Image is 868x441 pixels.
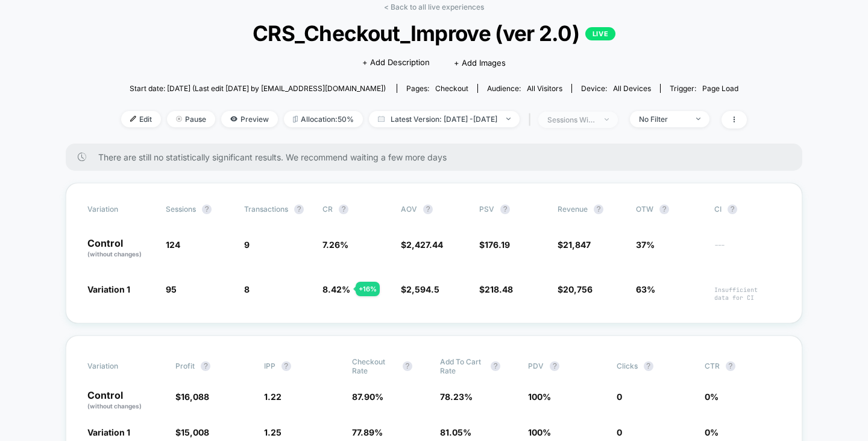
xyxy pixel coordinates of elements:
div: Trigger: [670,84,738,93]
span: Variation [87,357,154,375]
div: + 16 % [356,282,380,296]
a: < Back to all live experiences [384,2,484,11]
span: 100 % [528,427,551,437]
span: There are still no statistically significant results. We recommend waiting a few more days [98,152,778,162]
span: Checkout Rate [352,357,397,375]
img: edit [130,116,136,122]
span: AOV [401,205,417,214]
span: Pause [167,111,215,127]
span: Preview [221,111,278,127]
img: end [506,118,511,120]
span: Allocation: 50% [284,111,363,127]
img: end [605,118,609,121]
span: Page Load [702,84,738,93]
span: Latest Version: [DATE] - [DATE] [369,111,520,127]
span: Profit [175,361,195,370]
span: 81.05 % [440,427,471,437]
span: OTW [636,205,702,214]
span: PSV [479,205,494,214]
div: Pages: [406,84,468,93]
span: + Add Images [454,58,506,68]
span: | [526,111,538,128]
button: ? [644,361,653,371]
img: end [696,118,700,120]
span: Edit [121,111,161,127]
span: 0 % [705,392,719,402]
span: 78.23 % [440,392,473,402]
button: ? [294,205,304,214]
span: Clicks [617,361,638,370]
button: ? [594,205,603,214]
button: ? [403,361,412,371]
span: 9 [244,240,250,250]
span: 1.25 [264,427,281,437]
span: Start date: [DATE] (Last edit [DATE] by [EMAIL_ADDRESS][DOMAIN_NAME]) [130,84,386,93]
span: IPP [264,361,275,370]
span: CI [714,205,781,214]
span: 0 [617,427,622,437]
span: 21,847 [563,240,591,250]
span: CR [322,205,333,214]
span: Device: [571,84,660,93]
img: calendar [378,116,385,122]
span: --- [714,241,781,259]
span: 124 [166,240,180,250]
span: Sessions [166,205,196,214]
span: 20,756 [563,284,593,294]
span: $ [479,284,513,294]
span: All Visitors [527,84,562,93]
span: Revenue [558,205,588,214]
span: 15,008 [181,427,209,437]
span: 2,594.5 [406,284,439,294]
button: ? [423,205,433,214]
span: $ [479,240,510,250]
div: sessions with impression [547,115,596,124]
span: 0 [617,392,622,402]
span: 37% [636,240,655,250]
span: 7.26 % [322,240,348,250]
span: 77.89 % [352,427,383,437]
span: Variation 1 [87,284,130,294]
button: ? [202,205,212,214]
button: ? [201,361,210,371]
button: ? [281,361,291,371]
span: $ [401,284,439,294]
span: Variation 1 [87,427,130,437]
button: ? [500,205,510,214]
span: 8 [244,284,250,294]
div: No Filter [639,115,687,124]
span: + Add Description [362,57,430,69]
span: $ [558,240,591,250]
span: all devices [613,84,651,93]
span: 8.42 % [322,284,350,294]
span: $ [558,284,593,294]
span: Transactions [244,205,288,214]
p: Control [87,390,163,411]
span: $ [175,392,209,402]
div: Audience: [487,84,562,93]
span: 95 [166,284,177,294]
button: ? [728,205,737,214]
span: 63% [636,284,655,294]
span: CRS_Checkout_Improve (ver 2.0) [153,21,715,46]
button: ? [659,205,669,214]
span: CTR [705,361,720,370]
span: 16,088 [181,392,209,402]
img: rebalance [293,116,298,122]
span: Variation [87,205,154,214]
img: end [176,116,182,122]
span: $ [175,427,209,437]
button: ? [550,361,559,371]
span: Insufficient data for CI [714,286,781,302]
span: 0 % [705,427,719,437]
span: 87.90 % [352,392,383,402]
span: 2,427.44 [406,240,443,250]
span: $ [401,240,443,250]
span: (without changes) [87,250,142,258]
span: Add To Cart Rate [440,357,485,375]
button: ? [726,361,735,371]
span: 218.48 [485,284,513,294]
button: ? [339,205,348,214]
p: LIVE [585,27,615,40]
button: ? [491,361,500,371]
